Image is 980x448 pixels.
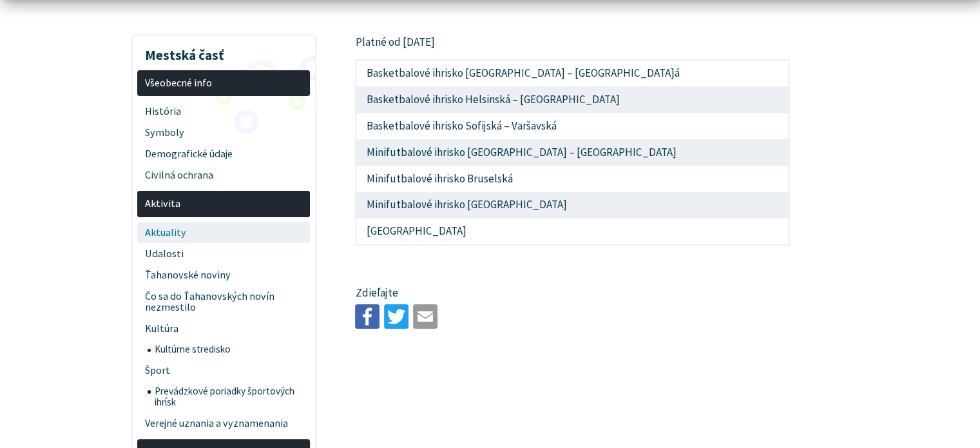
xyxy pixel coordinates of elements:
span: Čo sa do Ťahanovských novín nezmestilo [145,286,303,318]
a: [GEOGRAPHIC_DATA] [367,224,466,238]
img: Zdieľať na Twitteri [384,304,408,329]
span: Aktivita [145,193,303,215]
a: Kultúra [137,318,310,340]
a: Ťahanovské noviny [137,264,310,286]
a: Kultúrne stredisko [148,340,311,360]
span: Všeobecné info [145,72,303,93]
span: Ťahanovské noviny [145,264,303,286]
a: Civilná ochrana [137,165,310,186]
a: Minifutbalové ihrisko Bruselská [367,171,513,186]
a: Všeobecné info [137,70,310,97]
span: Šport [145,360,303,382]
p: Zdieľajte [355,285,790,302]
span: Prevádzkové poriadky športových ihrísk [155,382,303,413]
img: Zdieľať na Facebooku [355,304,380,329]
a: Minifutbalové ihrisko [GEOGRAPHIC_DATA] [367,197,567,211]
span: Kultúrne stredisko [155,340,303,360]
td: á [356,60,789,87]
a: Prevádzkové poriadky športových ihrísk [148,382,311,413]
a: Aktuality [137,222,310,243]
span: Symboly [145,122,303,144]
span: Demografické údaje [145,144,303,165]
p: Platné od [DATE] [355,34,790,51]
a: Basketbalové ihrisko Helsinská – [GEOGRAPHIC_DATA] [367,92,620,106]
a: Basketbalové ihrisko Sofijská – Varšavská [367,119,557,133]
span: Udalosti [145,243,303,264]
a: Šport [137,360,310,382]
a: Demografické údaje [137,144,310,165]
span: Kultúra [145,318,303,340]
a: Basketbalové ihrisko [GEOGRAPHIC_DATA] – [GEOGRAPHIC_DATA] [367,66,675,80]
a: História [137,101,310,122]
img: Zdieľať e-mailom [413,304,437,329]
h3: Mestská časť [137,38,310,65]
a: Čo sa do Ťahanovských novín nezmestilo [137,286,310,318]
span: Verejné uznania a vyznamenania [145,413,303,434]
span: Aktuality [145,222,303,243]
a: Aktivita [137,191,310,217]
span: História [145,101,303,122]
span: Civilná ochrana [145,165,303,186]
a: Udalosti [137,243,310,264]
a: Symboly [137,122,310,144]
a: Verejné uznania a vyznamenania [137,413,310,434]
a: Minifutbalové ihrisko [GEOGRAPHIC_DATA] – [GEOGRAPHIC_DATA] [367,145,677,159]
